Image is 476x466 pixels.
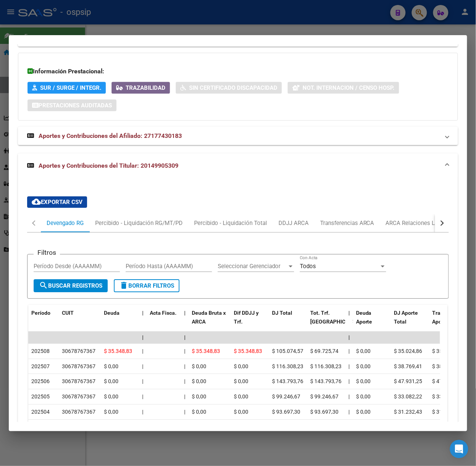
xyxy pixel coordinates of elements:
span: Todos [300,263,316,270]
span: $ 35.024,86 [432,348,461,354]
span: Período [31,310,50,316]
span: $ 0,00 [234,393,248,400]
span: $ 47.931,25 [432,378,461,384]
span: $ 0,00 [104,393,118,400]
span: | [142,348,143,354]
span: Not. Internacion / Censo Hosp. [303,84,395,91]
span: | [348,378,350,384]
span: $ 0,00 [104,378,118,384]
span: | [184,409,185,415]
div: Percibido - Liquidación Total [194,219,267,227]
div: Transferencias ARCA [320,219,374,227]
mat-expansion-panel-header: Aportes y Contribuciones del Titular: 20149905309 [18,154,458,178]
span: $ 0,00 [356,378,371,384]
span: | [348,393,350,400]
datatable-header-cell: CUIT [59,305,101,338]
div: 30678767367 [62,377,96,386]
span: Exportar CSV [32,199,83,205]
span: $ 105.074,57 [272,348,303,354]
span: Prestaciones Auditadas [39,102,112,109]
span: $ 99.246,67 [272,393,300,400]
datatable-header-cell: Dif DDJJ y Trf. [231,305,269,338]
span: $ 143.793,76 [272,378,303,384]
span: $ 31.232,43 [394,409,423,415]
span: Deuda [104,310,120,316]
span: $ 31.232,43 [432,409,461,415]
datatable-header-cell: Deuda Bruta x ARCA [189,305,231,338]
span: $ 0,00 [192,409,206,415]
mat-icon: delete [119,281,128,290]
datatable-header-cell: Deuda [101,305,139,338]
span: | [142,409,143,415]
button: SUR / SURGE / INTEGR. [28,82,106,94]
span: $ 33.082,22 [394,393,423,400]
div: DDJJ ARCA [278,219,309,227]
mat-icon: cloud_download [32,197,41,206]
span: $ 0,00 [356,393,371,400]
span: DJ Aporte Total [394,310,418,325]
button: Exportar CSV [27,196,87,208]
span: $ 0,00 [356,348,371,354]
span: Borrar Filtros [119,282,174,289]
span: $ 38.769,41 [432,363,461,369]
span: $ 0,00 [192,393,206,400]
span: 202508 [31,348,50,354]
span: $ 69.725,74 [310,348,338,354]
span: 202505 [31,393,50,400]
div: 30678767367 [62,347,96,356]
span: $ 0,00 [356,363,371,369]
span: $ 116.308,23 [310,363,342,369]
span: | [142,378,143,384]
span: $ 35.348,83 [104,348,132,354]
datatable-header-cell: Acta Fisca. [147,305,181,338]
span: $ 0,00 [104,409,118,415]
span: $ 0,00 [234,378,248,384]
span: | [348,363,350,369]
span: | [184,378,185,384]
datatable-header-cell: Período [28,305,59,338]
span: | [348,334,350,340]
datatable-header-cell: DJ Aporte Total [391,305,429,338]
div: 30678767367 [62,362,96,371]
div: Percibido - Liquidación RG/MT/PD [95,219,183,227]
span: | [348,310,350,316]
span: Sin Certificado Discapacidad [189,84,277,91]
datatable-header-cell: Deuda Aporte [353,305,391,338]
span: | [184,393,185,400]
div: Devengado RG [47,219,84,227]
datatable-header-cell: DJ Total [269,305,307,338]
button: Trazabilidad [112,82,170,94]
span: $ 116.308,23 [272,363,303,369]
span: $ 33.082,22 [432,393,461,400]
span: $ 35.348,83 [234,348,262,354]
span: $ 143.793,76 [310,378,342,384]
span: $ 35.024,86 [394,348,423,354]
span: $ 99.246,67 [310,393,338,400]
div: Open Intercom Messenger [450,440,468,458]
span: DJ Total [272,310,292,316]
mat-icon: search [39,281,48,290]
span: Buscar Registros [39,282,102,289]
span: | [142,363,143,369]
div: 30678767367 [62,392,96,401]
span: Transferido Aporte [432,310,461,325]
button: Borrar Filtros [114,279,180,292]
span: | [348,348,350,354]
h3: Información Prestacional: [28,67,448,76]
span: 202504 [31,409,50,415]
div: ARCA Relaciones Laborales [386,219,457,227]
span: $ 0,00 [192,363,206,369]
span: | [348,409,350,415]
span: Tot. Trf. [GEOGRAPHIC_DATA] [310,310,362,325]
span: Seleccionar Gerenciador [218,263,287,270]
button: Sin Certificado Discapacidad [176,82,282,94]
span: Aportes y Contribuciones del Titular: 20149905309 [39,162,178,169]
span: SUR / SURGE / INTEGR. [40,84,101,91]
span: $ 35.348,83 [192,348,220,354]
span: | [184,310,186,316]
span: $ 93.697,30 [310,409,338,415]
h3: Filtros [34,248,60,257]
span: $ 0,00 [192,378,206,384]
datatable-header-cell: | [139,305,147,338]
button: Not. Internacion / Censo Hosp. [288,82,399,94]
